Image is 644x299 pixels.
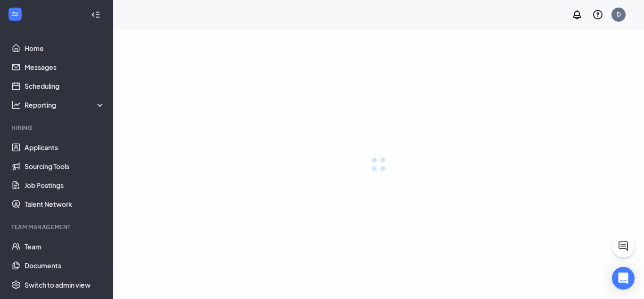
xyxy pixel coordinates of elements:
[10,9,20,19] svg: WorkstreamLogo
[25,176,105,195] a: Job Postings
[618,240,629,252] svg: ChatActive
[612,235,635,257] button: ChatActive
[25,39,105,58] a: Home
[11,100,21,110] svg: Analysis
[592,9,603,20] svg: QuestionInfo
[25,237,105,256] a: Team
[612,267,635,290] div: Open Intercom Messenger
[25,256,105,275] a: Documents
[25,280,91,290] div: Switch to admin view
[25,58,105,77] a: Messages
[571,9,583,20] svg: Notifications
[25,195,105,214] a: Talent Network
[91,10,100,19] svg: Collapse
[25,157,105,176] a: Sourcing Tools
[25,77,105,95] a: Scheduling
[25,100,106,110] div: Reporting
[617,10,621,18] div: D
[11,223,103,231] div: Team Management
[11,280,21,290] svg: Settings
[11,124,103,132] div: Hiring
[25,138,105,157] a: Applicants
